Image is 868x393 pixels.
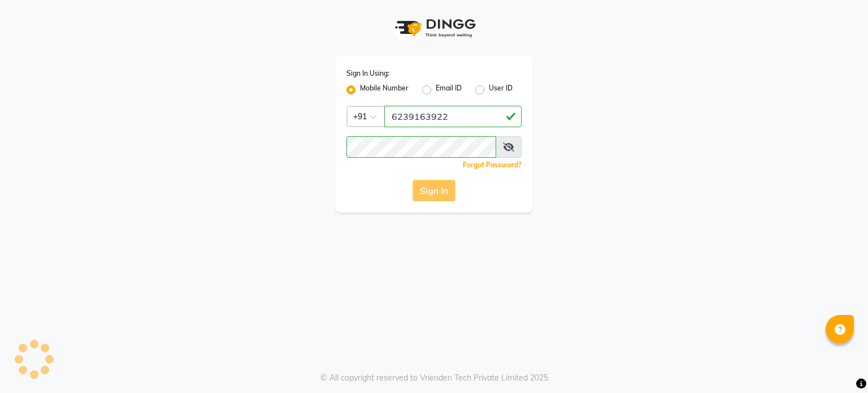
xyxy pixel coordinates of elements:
iframe: chat widget [821,348,857,382]
label: User ID [489,83,513,97]
label: Email ID [436,83,462,97]
a: Forgot Password? [463,161,522,169]
label: Mobile Number [360,83,409,97]
input: Username [346,136,496,158]
img: logo1.svg [389,11,479,45]
label: Sign In Using: [346,68,389,79]
input: Username [384,106,522,127]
